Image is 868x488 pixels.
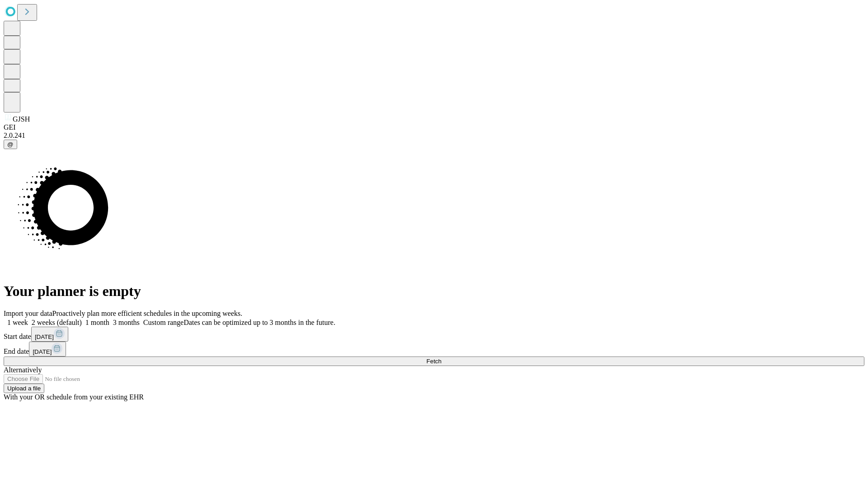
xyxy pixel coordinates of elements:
button: @ [4,140,17,149]
span: Custom range [143,319,184,326]
button: Fetch [4,357,864,366]
span: @ [7,141,14,148]
span: GJSH [13,115,30,123]
div: GEI [4,123,864,131]
span: 1 week [7,319,28,326]
button: [DATE] [29,342,66,357]
span: Proactively plan more efficient schedules in the upcoming weeks. [52,310,242,317]
span: 1 month [85,319,109,326]
span: With your OR schedule from your existing EHR [4,393,144,401]
div: End date [4,342,864,357]
h1: Your planner is empty [4,283,864,300]
span: 2 weeks (default) [32,319,82,326]
button: Upload a file [4,384,44,393]
button: [DATE] [31,327,68,342]
div: Start date [4,327,864,342]
span: Alternatively [4,366,42,374]
span: Import your data [4,310,52,317]
span: [DATE] [33,348,52,355]
span: Dates can be optimized up to 3 months in the future. [184,319,335,326]
div: 2.0.241 [4,131,864,140]
span: [DATE] [35,333,54,340]
span: 3 months [113,319,140,326]
span: Fetch [426,358,441,365]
